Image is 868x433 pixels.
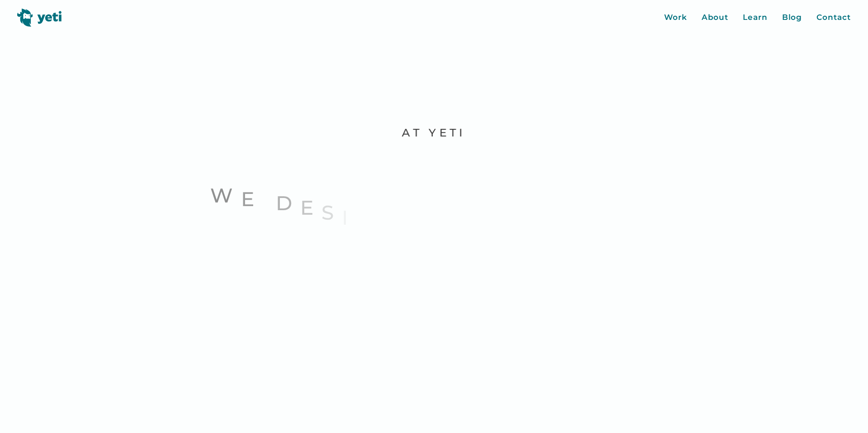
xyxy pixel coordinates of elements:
a: About [702,12,729,24]
span: e [241,186,263,212]
a: Contact [816,12,850,24]
span: e [300,195,322,221]
span: W [210,182,241,208]
span: D [276,190,300,216]
a: Blog [782,12,802,24]
p: At Yeti [177,126,691,140]
img: Yeti logo [17,9,62,27]
a: Learn [743,12,768,24]
a: Work [664,12,687,24]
